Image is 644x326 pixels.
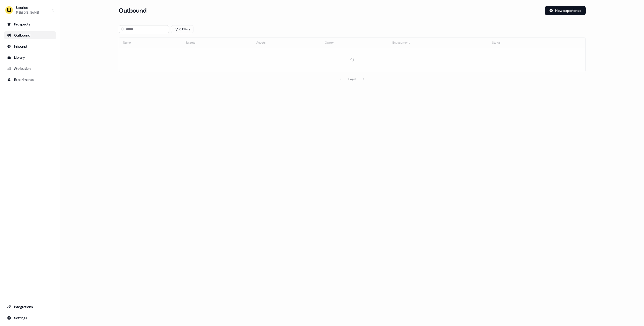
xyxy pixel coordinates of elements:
div: Settings [7,315,53,320]
div: [PERSON_NAME] [16,10,39,15]
div: Inbound [7,44,53,49]
div: Prospects [7,22,53,27]
div: Integrations [7,304,53,309]
a: Go to prospects [4,20,56,28]
div: Experiments [7,77,53,82]
button: 0 Filters [171,25,193,33]
a: Go to templates [4,53,56,61]
a: Go to experiments [4,76,56,84]
div: Outbound [7,33,53,38]
div: Userled [16,5,39,10]
button: Userled[PERSON_NAME] [4,4,56,16]
a: Go to Inbound [4,42,56,50]
div: Attribution [7,66,53,71]
a: Go to integrations [4,303,56,311]
h3: Outbound [119,7,146,14]
a: Go to integrations [4,314,56,322]
a: Go to outbound experience [4,31,56,39]
button: New experience [545,6,586,15]
div: Library [7,55,53,60]
a: Go to attribution [4,64,56,73]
